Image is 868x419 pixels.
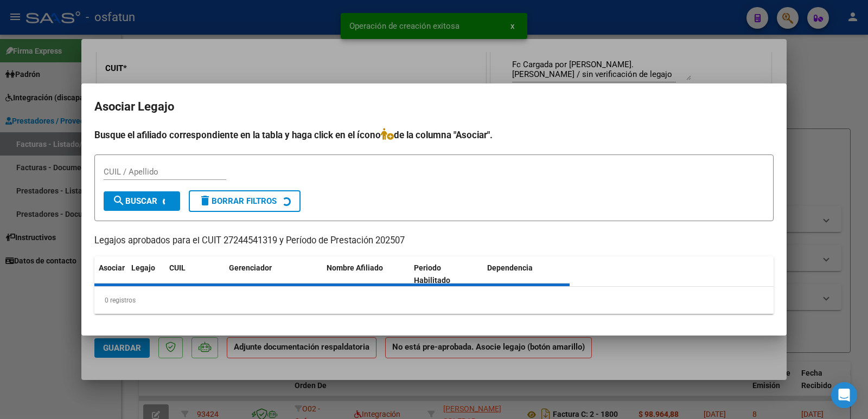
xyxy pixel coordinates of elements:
[189,190,301,212] button: Borrar Filtros
[327,263,383,272] span: Nombre Afiliado
[127,256,165,292] datatable-header-cell: Legajo
[94,234,774,248] p: Legajos aprobados para el CUIT 27244541319 y Período de Prestación 202507
[131,263,155,272] span: Legajo
[94,96,774,117] h2: Asociar Legajo
[169,263,186,272] span: CUIL
[199,194,212,207] mat-icon: delete
[94,128,774,142] h4: Busque el afiliado correspondiente en la tabla y haga click en el ícono de la columna "Asociar".
[487,263,533,272] span: Dependencia
[229,263,272,272] span: Gerenciador
[410,256,483,292] datatable-header-cell: Periodo Habilitado
[199,196,277,206] span: Borrar Filtros
[94,256,127,292] datatable-header-cell: Asociar
[225,256,322,292] datatable-header-cell: Gerenciador
[112,194,125,207] mat-icon: search
[112,196,157,206] span: Buscar
[99,263,125,272] span: Asociar
[104,191,180,211] button: Buscar
[483,256,570,292] datatable-header-cell: Dependencia
[165,256,225,292] datatable-header-cell: CUIL
[322,256,410,292] datatable-header-cell: Nombre Afiliado
[94,287,774,314] div: 0 registros
[414,263,450,285] span: Periodo Habilitado
[831,382,857,408] div: Open Intercom Messenger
